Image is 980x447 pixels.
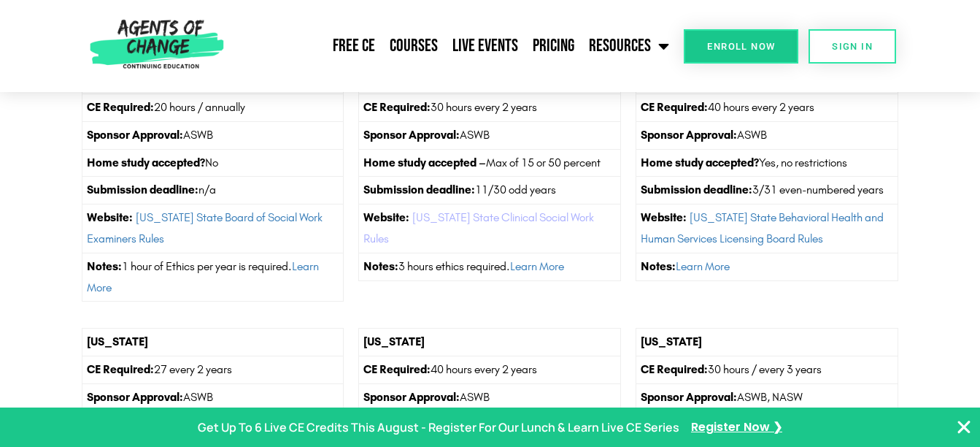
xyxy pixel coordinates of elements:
td: 20 hours / annually [82,94,344,122]
a: [US_STATE] State Clinical Social Work Rules [363,210,594,245]
strong: Website: [363,210,409,224]
strong: Sponsor Approval: [87,390,183,404]
td: 3/31 even-numbered years [636,177,898,205]
strong: Home study accepted? [641,156,759,169]
td: ASWB [82,121,344,149]
a: Register Now ❯ [691,417,782,438]
strong: Submission deadline: [87,183,198,196]
strong: [US_STATE] [87,335,148,348]
td: 40 hours every 2 years [359,356,621,384]
strong: Submission deadline: [363,183,475,196]
strong: Notes: [641,259,676,273]
td: 3 hours ethics required. [359,253,621,280]
strong: Submission deadline: [641,183,752,196]
a: [US_STATE] State Behavioral Health and Human Services Licensing Board Rules [641,210,884,245]
td: Max of 15 or 50 percent [359,149,621,177]
a: Pricing [525,28,582,64]
strong: Website: [87,210,133,224]
td: ASWB [82,383,344,411]
p: Get Up To 6 Live CE Credits This August - Register For Our Lunch & Learn Live CE Series [198,417,679,438]
a: Courses [382,28,445,64]
td: n/a [82,177,344,205]
strong: CE Required: [363,100,431,114]
strong: CE Required: [641,100,708,114]
strong: Notes: [363,259,398,273]
td: 40 hours every 2 years [636,94,898,122]
strong: CE Required: [87,100,154,114]
span: SIGN IN [832,42,873,51]
a: SIGN IN [809,29,896,64]
strong: Website: [641,210,687,224]
strong: Sponsor Approval: [641,390,737,404]
td: 11/30 odd years [359,177,621,205]
a: Live Events [445,28,525,64]
strong: Sponsor Approval: [641,128,737,142]
td: No [82,149,344,177]
strong: CE Required: [641,362,708,376]
strong: CE Required: [87,362,154,376]
span: Enroll Now [707,42,775,51]
td: Yes, no restrictions [636,149,898,177]
td: ASWB [359,383,621,411]
td: ASWB, NASW [636,383,898,411]
nav: Menu [230,28,676,64]
a: Learn More [510,259,564,273]
td: 30 hours every 2 years [359,94,621,122]
td: 27 every 2 years [82,356,344,384]
strong: Sponsor Approval: [363,390,460,404]
a: Learn More [676,259,730,273]
strong: Home study accepted – [363,156,486,169]
button: Close Banner [955,419,973,436]
strong: Home study accepted? [87,156,205,169]
td: ASWB [359,121,621,149]
strong: [US_STATE] [641,335,702,348]
strong: CE Required: [363,362,431,376]
a: [US_STATE] State Board of Social Work Examiners Rules [87,210,323,245]
td: ASWB [636,121,898,149]
a: Free CE [325,28,382,64]
td: 30 hours / every 3 years [636,356,898,384]
a: Resources [582,28,676,64]
a: Enroll Now [684,29,798,64]
strong: Sponsor Approval: [87,128,183,142]
a: Learn More [87,259,319,294]
strong: Sponsor Approval: [363,128,460,142]
strong: Notes: [87,259,122,273]
td: 1 hour of Ethics per year is required. [82,253,344,302]
strong: [US_STATE] [363,335,425,348]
